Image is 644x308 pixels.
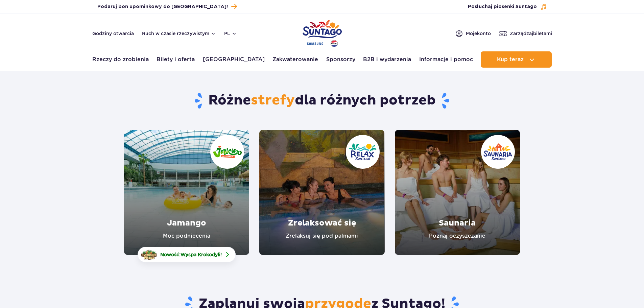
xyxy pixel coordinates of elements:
button: pl [224,30,237,37]
font: dla różnych potrzeb [295,92,436,109]
font: Rzeczy do zrobienia [92,56,149,63]
font: strefy [251,92,295,109]
a: Park Polski [303,17,342,48]
a: B2B i wydarzenia [363,51,411,68]
font: Bilety i oferta [157,56,195,63]
button: Ruch w czasie rzeczywistym [142,31,216,36]
a: Zakwaterowanie [272,51,318,68]
a: Podaruj bon upominkowy do [GEOGRAPHIC_DATA]! [97,2,237,11]
font: Nowość: [160,252,181,257]
a: Saunaria [395,130,520,255]
font: pl [224,31,230,36]
a: Rzeczy do zrobienia [92,51,149,68]
font: Sponsorzy [326,56,355,63]
font: Wyspa Krokodyli [181,252,220,257]
font: Moje [466,31,477,36]
font: Ruch w czasie rzeczywistym [142,31,209,36]
a: [GEOGRAPHIC_DATA] [203,51,265,68]
font: Godziny otwarcia [92,31,134,36]
font: ! [220,252,222,257]
font: Informacje i pomoc [419,56,473,63]
font: [GEOGRAPHIC_DATA] [203,56,265,63]
a: Mojekonto [455,29,491,38]
font: Posłuchaj piosenki Suntago [468,4,537,9]
font: B2B i wydarzenia [363,56,411,63]
a: Sponsorzy [326,51,355,68]
a: Godziny otwarcia [92,30,134,37]
font: Zarządzaj [510,31,533,36]
font: biletami [533,31,552,36]
font: Różne [208,92,251,109]
a: Jamango [124,130,249,255]
button: Kup teraz [481,51,552,68]
font: konto [477,31,491,36]
a: Informacje i pomoc [419,51,473,68]
font: Zakwaterowanie [272,56,318,63]
a: Nowość:Wyspa Krokodyli! [138,247,236,262]
button: Posłuchaj piosenki Suntago [468,3,547,10]
a: Bilety i oferta [157,51,195,68]
font: Podaruj bon upominkowy do [GEOGRAPHIC_DATA]! [97,4,228,9]
a: Zrelaksować się [259,130,384,255]
a: Zarządzajbiletami [499,29,552,38]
